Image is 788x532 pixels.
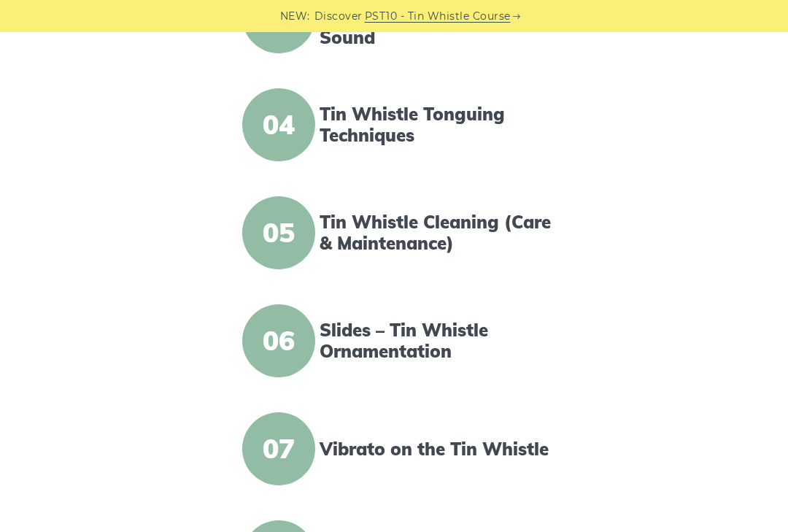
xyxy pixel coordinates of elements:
span: 04 [242,88,315,161]
a: Vibrato on the Tin Whistle [320,439,553,460]
a: Tin Whistle Cleaning (Care & Maintenance) [320,212,553,254]
span: NEW: [280,8,310,25]
span: 06 [242,304,315,377]
span: 07 [242,412,315,485]
span: 05 [242,196,315,269]
a: Slides – Tin Whistle Ornamentation [320,320,553,362]
a: PST10 - Tin Whistle Course [365,8,511,25]
a: Tin Whistle Tonguing Techniques [320,104,553,146]
span: Discover [314,8,363,25]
